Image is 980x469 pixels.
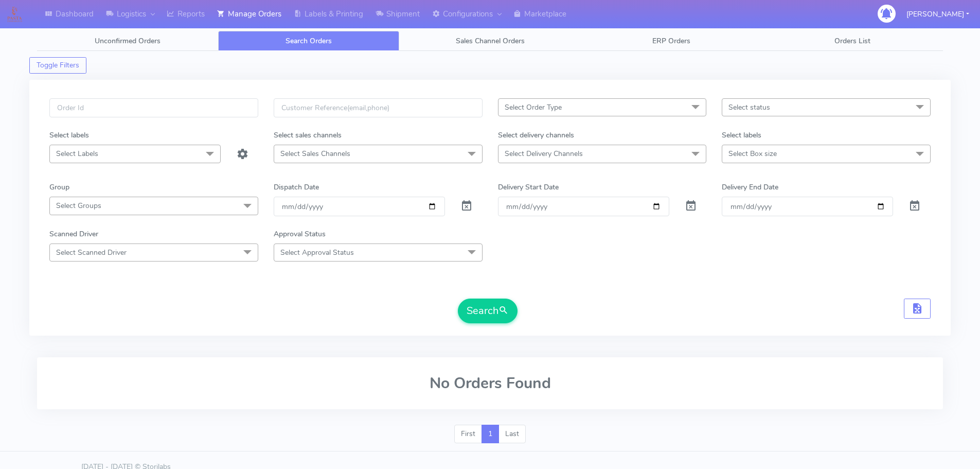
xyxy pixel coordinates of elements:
[49,130,89,141] label: Select labels
[56,149,98,159] span: Select Labels
[722,182,778,193] label: Delivery End Date
[482,425,499,443] a: 1
[49,229,98,239] label: Scanned Driver
[37,31,943,51] ul: Tabs
[49,182,69,193] label: Group
[722,130,761,141] label: Select labels
[49,375,931,392] h2: No Orders Found
[286,36,332,46] span: Search Orders
[274,182,319,193] label: Dispatch Date
[280,149,350,159] span: Select Sales Channels
[498,130,574,141] label: Select delivery channels
[498,182,559,193] label: Delivery Start Date
[95,36,161,46] span: Unconfirmed Orders
[505,102,562,112] span: Select Order Type
[274,229,326,239] label: Approval Status
[728,149,777,159] span: Select Box size
[458,299,518,323] button: Search
[280,248,354,257] span: Select Approval Status
[834,36,870,46] span: Orders List
[899,4,977,25] button: [PERSON_NAME]
[274,130,342,141] label: Select sales channels
[56,201,101,211] span: Select Groups
[456,36,525,46] span: Sales Channel Orders
[29,57,86,74] button: Toggle Filters
[505,149,583,159] span: Select Delivery Channels
[49,98,258,117] input: Order Id
[274,98,483,117] input: Customer Reference(email,phone)
[652,36,690,46] span: ERP Orders
[728,102,770,112] span: Select status
[56,248,127,257] span: Select Scanned Driver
